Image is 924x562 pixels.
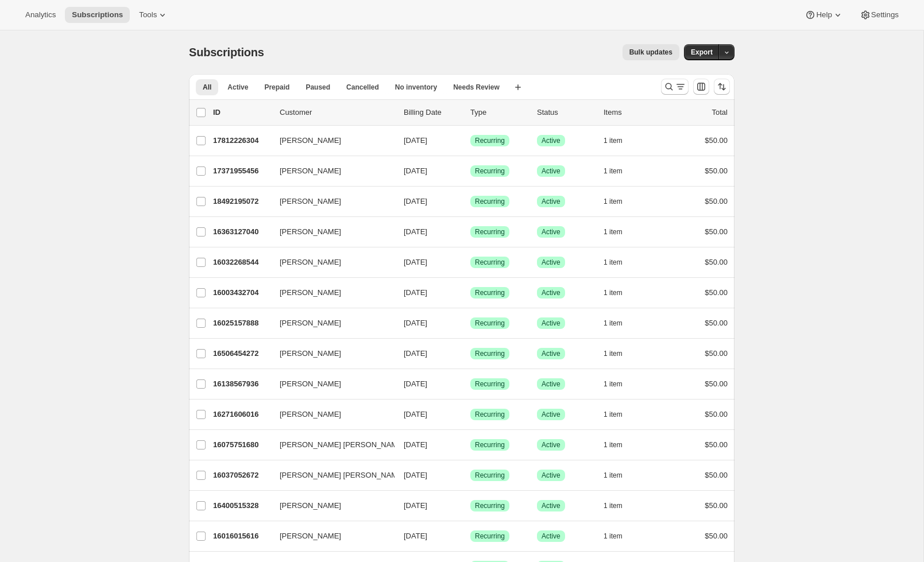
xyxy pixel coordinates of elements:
span: [DATE] [404,379,427,388]
div: 16003432704[PERSON_NAME][DATE]SuccessRecurringSuccessActive1 item$50.00 [213,285,728,301]
span: Recurring [475,136,505,145]
span: Recurring [475,166,505,176]
span: [DATE] [404,319,427,327]
div: 16363127040[PERSON_NAME][DATE]SuccessRecurringSuccessActive1 item$50.00 [213,224,728,240]
div: 16037052672[PERSON_NAME] [PERSON_NAME][DATE]SuccessRecurringSuccessActive1 item$50.00 [213,467,728,483]
span: [PERSON_NAME] [280,409,341,420]
span: Recurring [475,227,505,237]
button: [PERSON_NAME] [PERSON_NAME] [273,436,388,454]
span: Recurring [475,379,505,389]
span: [DATE] [404,410,427,418]
button: [PERSON_NAME] [273,162,388,180]
button: 1 item [604,498,635,514]
span: [PERSON_NAME] [PERSON_NAME] [280,470,404,481]
span: [PERSON_NAME] [280,135,341,146]
p: 17812226304 [213,135,270,146]
p: 16271606016 [213,409,270,420]
span: Active [227,83,248,92]
button: Bulk updates [623,44,679,60]
span: [PERSON_NAME] [280,348,341,359]
div: 16138567936[PERSON_NAME][DATE]SuccessRecurringSuccessActive1 item$50.00 [213,376,728,392]
span: 1 item [604,197,623,206]
p: Total [712,107,728,118]
button: Tools [132,7,175,23]
button: Sort the results [714,79,730,95]
span: 1 item [604,319,623,328]
span: No inventory [395,83,437,92]
span: Recurring [475,288,505,297]
span: Recurring [475,319,505,328]
button: 1 item [604,315,635,331]
span: [DATE] [404,227,427,236]
span: 1 item [604,440,623,449]
span: [PERSON_NAME] [280,226,341,238]
span: $50.00 [705,136,728,145]
span: $50.00 [705,227,728,236]
span: All [203,83,211,92]
span: [DATE] [404,471,427,479]
button: 1 item [604,163,635,179]
span: 1 item [604,501,623,510]
span: Bulk updates [629,48,672,57]
div: 16016015616[PERSON_NAME][DATE]SuccessRecurringSuccessActive1 item$50.00 [213,528,728,544]
span: Active [542,410,560,419]
span: $50.00 [705,166,728,175]
p: 18492195072 [213,196,270,207]
p: 16025157888 [213,317,270,329]
p: 16400515328 [213,500,270,511]
button: Settings [853,7,906,23]
button: Export [684,44,720,60]
span: Active [542,166,560,176]
button: [PERSON_NAME] [PERSON_NAME] [273,466,388,485]
span: $50.00 [705,197,728,206]
span: 1 item [604,471,623,480]
span: [DATE] [404,440,427,449]
p: 16032268544 [213,257,270,268]
div: IDCustomerBilling DateTypeStatusItemsTotal [213,107,728,118]
button: Help [798,7,850,23]
span: [DATE] [404,166,427,175]
button: 1 item [604,254,635,270]
span: [PERSON_NAME] [280,196,341,207]
div: 17371955456[PERSON_NAME][DATE]SuccessRecurringSuccessActive1 item$50.00 [213,163,728,179]
span: [PERSON_NAME] [280,317,341,329]
button: 1 item [604,193,635,210]
div: 16075751680[PERSON_NAME] [PERSON_NAME][DATE]SuccessRecurringSuccessActive1 item$50.00 [213,437,728,453]
button: 1 item [604,437,635,453]
span: Active [542,349,560,358]
span: $50.00 [705,288,728,297]
span: $50.00 [705,501,728,510]
span: [DATE] [404,288,427,297]
button: 1 item [604,285,635,301]
span: Recurring [475,349,505,358]
div: 16271606016[PERSON_NAME][DATE]SuccessRecurringSuccessActive1 item$50.00 [213,406,728,423]
span: 1 item [604,288,623,297]
span: Active [542,319,560,328]
p: 16016015616 [213,530,270,542]
span: Active [542,136,560,145]
span: $50.00 [705,532,728,540]
button: [PERSON_NAME] [273,223,388,241]
span: Settings [871,10,899,20]
span: Active [542,532,560,541]
span: [DATE] [404,258,427,266]
button: 1 item [604,528,635,544]
span: $50.00 [705,440,728,449]
button: 1 item [604,406,635,423]
span: 1 item [604,166,623,176]
span: Recurring [475,197,505,206]
span: 1 item [604,532,623,541]
span: 1 item [604,258,623,267]
span: Recurring [475,532,505,541]
span: Analytics [25,10,56,20]
span: Subscriptions [72,10,123,20]
p: Billing Date [404,107,461,118]
div: Items [604,107,661,118]
span: [DATE] [404,197,427,206]
p: 16037052672 [213,470,270,481]
span: 1 item [604,136,623,145]
span: 1 item [604,379,623,389]
button: Analytics [18,7,63,23]
span: Recurring [475,471,505,480]
button: 1 item [604,376,635,392]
